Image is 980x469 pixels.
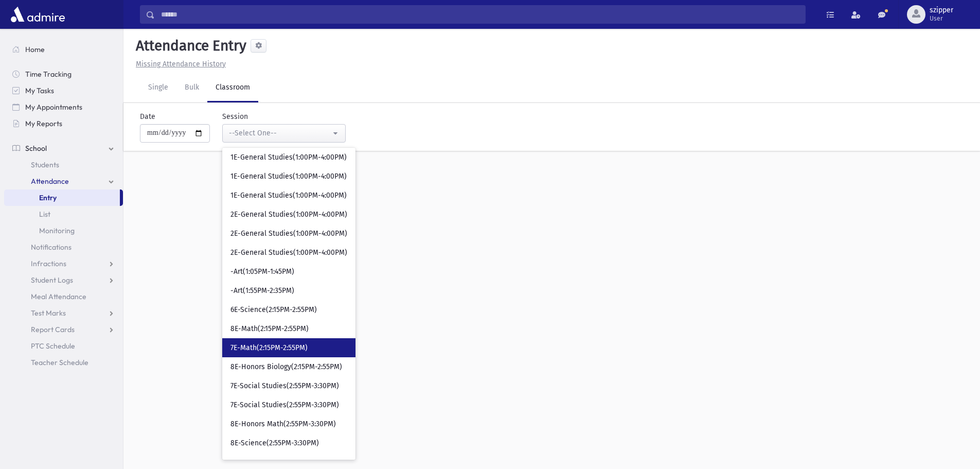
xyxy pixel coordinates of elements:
[39,210,50,219] span: List
[31,160,59,169] span: Students
[230,305,317,315] span: 6E-Science(2:15PM-2:55PM)
[140,111,155,122] label: Date
[230,286,294,296] span: -Art(1:55PM-2:35PM)
[39,193,57,202] span: Entry
[230,152,347,163] span: 1E-General Studies(1:00PM-4:00PM)
[25,102,82,112] span: My Appointments
[4,255,123,272] a: Infractions
[230,419,336,429] span: 8E-Honors Math(2:55PM-3:30PM)
[155,5,805,24] input: Search
[25,86,54,95] span: My Tasks
[4,272,123,288] a: Student Logs
[140,74,176,102] a: Single
[4,140,123,157] a: School
[4,239,123,255] a: Notifications
[4,189,120,206] a: Entry
[132,60,226,68] a: Missing Attendance History
[4,321,123,338] a: Report Cards
[230,171,347,182] span: 1E-General Studies(1:00PM-4:00PM)
[230,381,339,391] span: 7E-Social Studies(2:55PM-3:30PM)
[176,74,207,102] a: Bulk
[4,173,123,189] a: Attendance
[222,124,346,143] button: --Select One--
[31,308,66,318] span: Test Marks
[230,210,347,220] span: 2E-General Studies(1:00PM-4:00PM)
[39,226,75,235] span: Monitoring
[31,358,88,367] span: Teacher Schedule
[31,259,66,268] span: Infractions
[31,325,75,334] span: Report Cards
[31,177,69,186] span: Attendance
[25,70,72,79] span: Time Tracking
[222,111,248,122] label: Session
[136,60,226,68] u: Missing Attendance History
[230,438,319,448] span: 8E-Science(2:55PM-3:30PM)
[230,190,347,201] span: 1E-General Studies(1:00PM-4:00PM)
[4,82,123,99] a: My Tasks
[4,288,123,305] a: Meal Attendance
[31,275,73,285] span: Student Logs
[4,206,123,222] a: List
[25,119,62,128] span: My Reports
[4,338,123,354] a: PTC Schedule
[31,292,86,301] span: Meal Attendance
[229,128,331,138] div: --Select One--
[4,99,123,115] a: My Appointments
[930,14,953,23] span: User
[31,341,75,351] span: PTC Schedule
[25,144,47,153] span: School
[230,267,294,277] span: -Art(1:05PM-1:45PM)
[4,305,123,321] a: Test Marks
[8,4,67,25] img: AdmirePro
[230,248,347,258] span: 2E-General Studies(1:00PM-4:00PM)
[207,74,258,102] a: Classroom
[4,157,123,173] a: Students
[132,37,246,55] h5: Attendance Entry
[230,229,347,239] span: 2E-General Studies(1:00PM-4:00PM)
[230,362,342,372] span: 8E-Honors Biology(2:15PM-2:55PM)
[230,400,339,410] span: 7E-Social Studies(2:55PM-3:30PM)
[25,45,45,54] span: Home
[4,41,123,58] a: Home
[930,6,953,14] span: szipper
[4,354,123,371] a: Teacher Schedule
[4,66,123,82] a: Time Tracking
[230,343,308,353] span: 7E-Math(2:15PM-2:55PM)
[4,115,123,132] a: My Reports
[31,242,72,252] span: Notifications
[4,222,123,239] a: Monitoring
[230,324,309,334] span: 8E-Math(2:15PM-2:55PM)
